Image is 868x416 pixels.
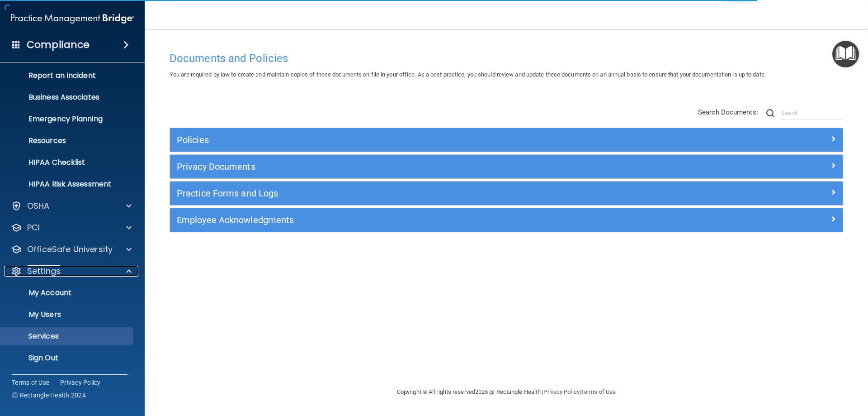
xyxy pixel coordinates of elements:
span: Search Documents: [698,108,758,116]
p: HIPAA Risk Assessment [6,180,129,189]
a: Terms of Use [581,388,616,395]
p: My Users [6,310,129,319]
span: Ⓒ Rectangle Health 2024 [12,391,86,400]
h4: Documents and Policies [170,53,843,64]
h4: Compliance [27,38,90,51]
p: Emergency Planning [6,115,129,124]
p: Business Associates [6,93,129,102]
p: My Account [6,288,129,297]
p: OSHA [27,201,50,211]
a: Privacy Policy [60,378,101,387]
p: Resources [6,136,129,145]
p: Settings [27,266,61,277]
p: OfficeSafe University [27,244,113,255]
div: Copyright © All rights reserved 2025 @ Rectangle Health | | [341,378,671,406]
p: HIPAA Checklist [6,158,129,167]
h5: Privacy Documents [177,162,668,172]
img: PMB logo [11,10,134,28]
iframe: Drift Widget Chat Controller [712,352,857,388]
p: Report an Incident [6,71,129,80]
a: Policies [177,133,836,147]
button: Open Resource Center [832,41,859,67]
p: PCI [27,222,40,233]
h5: Practice Forms and Logs [177,188,668,198]
a: OSHA [11,201,132,211]
a: PCI [11,222,132,233]
a: Privacy Policy [543,388,579,395]
a: OfficeSafe University [11,244,132,255]
img: ic-search.3b580494.png [766,109,774,117]
a: Terms of Use [12,378,49,387]
span: You are required by law to create and maintain copies of these documents on file in your office. ... [170,71,766,78]
h5: Employee Acknowledgments [177,215,668,225]
a: Privacy Documents [177,159,836,174]
p: Sign Out [6,354,129,363]
a: Practice Forms and Logs [177,186,836,201]
a: Employee Acknowledgments [177,213,836,227]
a: Settings [11,266,132,277]
p: Services [6,332,129,341]
input: Search [781,106,843,120]
h5: Policies [177,135,668,145]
